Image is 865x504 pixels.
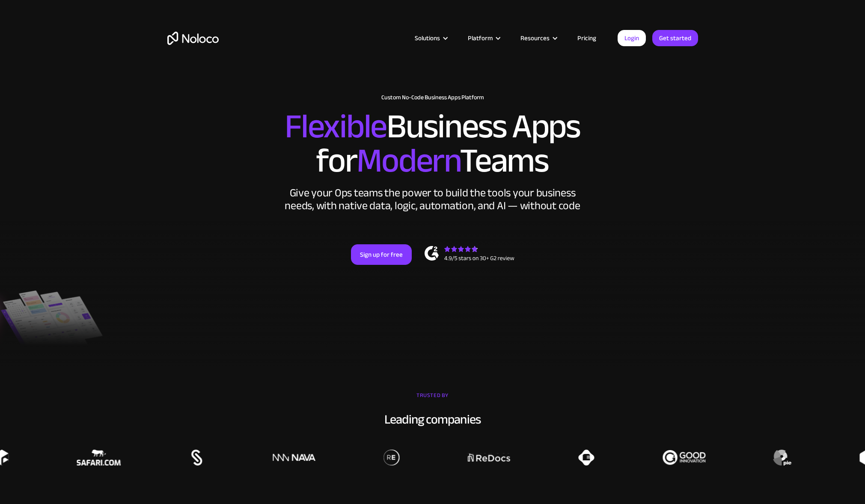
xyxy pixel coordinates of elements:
div: Resources [510,33,567,44]
h1: Custom No-Code Business Apps Platform [167,94,698,101]
div: Solutions [415,33,440,44]
div: Resources [520,33,550,44]
div: Solutions [404,33,457,44]
a: Login [618,30,646,46]
a: Get started [652,30,698,46]
div: Platform [457,33,510,44]
div: Platform [468,33,493,44]
span: Flexible [285,95,386,158]
h2: Business Apps for Teams [167,110,698,178]
a: Sign up for free [351,244,412,265]
a: home [167,32,219,45]
a: Pricing [567,33,607,44]
div: Give your Ops teams the power to build the tools your business needs, with native data, logic, au... [283,187,583,212]
span: Modern [357,129,460,193]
